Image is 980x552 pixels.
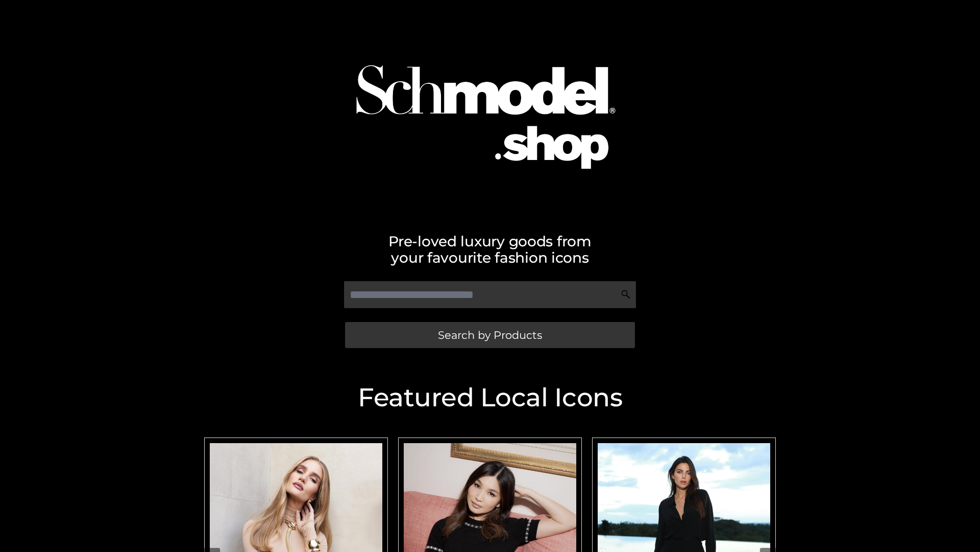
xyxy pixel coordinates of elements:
a: Search by Products [345,322,635,348]
h2: Pre-loved luxury goods from your favourite fashion icons [199,233,781,266]
span: Search by Products [438,330,542,340]
img: Search Icon [621,289,631,300]
h2: Featured Local Icons​ [199,385,781,410]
